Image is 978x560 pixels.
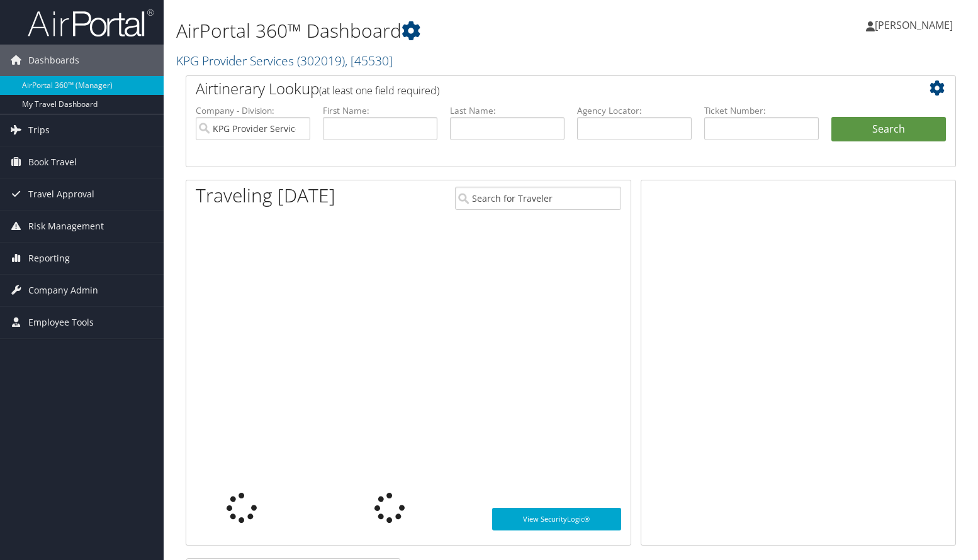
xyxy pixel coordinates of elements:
span: Book Travel [28,146,77,178]
h1: Traveling [DATE] [196,182,335,209]
span: , [ 45530 ] [345,52,393,69]
span: (at least one field required) [319,84,439,97]
h1: AirPortal 360™ Dashboard [176,18,702,44]
label: Last Name: [450,104,565,117]
label: Company - Division: [196,104,310,117]
input: Search for Traveler [455,187,621,210]
a: KPG Provider Services [176,52,393,69]
span: Dashboards [28,45,79,76]
span: Employee Tools [28,307,94,338]
span: Risk Management [28,211,104,242]
span: Company Admin [28,275,98,306]
a: View SecurityLogic® [492,508,621,530]
h2: Airtinerary Lookup [196,78,882,99]
label: Agency Locator: [577,104,692,117]
span: Travel Approval [28,178,94,210]
label: First Name: [323,104,437,117]
a: [PERSON_NAME] [866,6,965,44]
button: Search [831,117,946,142]
span: [PERSON_NAME] [875,18,953,32]
span: Reporting [28,243,70,274]
img: airportal-logo.png [28,8,154,38]
span: ( 302019 ) [297,52,345,69]
label: Ticket Number: [704,104,819,117]
span: Trips [28,114,50,146]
